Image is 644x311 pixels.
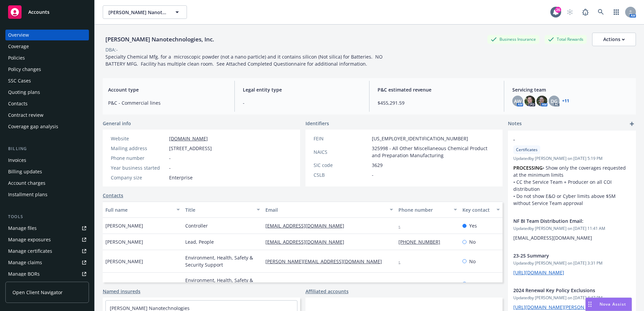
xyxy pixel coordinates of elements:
div: Phone number [111,154,166,162]
span: Certificates [516,147,538,153]
span: General info [103,120,131,127]
div: Key contact [462,206,492,213]
a: Overview [5,30,89,40]
div: Title [185,206,252,213]
div: Manage BORs [8,269,40,279]
button: Nova Assist [585,298,632,311]
a: Coverage gap analysis [5,121,89,132]
a: [PHONE_NUMBER] [398,239,446,245]
span: [PERSON_NAME] [105,222,143,229]
span: $455,291.59 [378,99,496,106]
span: DG [551,98,557,105]
a: Account charges [5,178,89,188]
span: Legal entity type [243,86,361,93]
a: SSC Cases [5,75,89,86]
div: Manage certificates [8,246,52,256]
a: [EMAIL_ADDRESS][DOMAIN_NAME] [265,281,350,287]
a: Contacts [103,192,123,199]
a: Policies [5,53,89,63]
a: - [398,222,406,229]
a: [EMAIL_ADDRESS][DOMAIN_NAME] [265,222,350,229]
a: [PERSON_NAME][EMAIL_ADDRESS][DOMAIN_NAME] [265,258,387,265]
a: Coverage [5,41,89,52]
span: - [372,171,374,178]
span: Environment, Health, Safety & Security Support [185,254,260,268]
span: No [469,258,476,265]
div: Installment plans [8,189,47,200]
span: 23-25 Summary [513,252,613,259]
div: Manage claims [8,257,42,268]
a: Accounts [5,3,89,22]
div: Coverage gap analysis [8,121,58,132]
div: Drag to move [586,298,594,311]
div: 23-25 SummaryUpdatedby [PERSON_NAME] on [DATE] 3:31 PM[URL][DOMAIN_NAME] [508,247,636,281]
div: Account charges [8,178,45,188]
a: Manage BORs [5,269,89,279]
span: 3629 [372,162,383,169]
div: Quoting plans [8,87,40,98]
button: Email [263,202,396,218]
span: P&C - Commercial lines [108,99,226,106]
span: Nova Assist [600,301,626,307]
a: [EMAIL_ADDRESS][DOMAIN_NAME] [265,239,350,245]
span: [US_EMPLOYER_IDENTIFICATION_NUMBER] [372,135,468,142]
span: P&C estimated revenue [378,86,496,93]
div: Year business started [111,164,166,171]
span: [EMAIL_ADDRESS][DOMAIN_NAME] [513,235,592,241]
a: [URL][DOMAIN_NAME][PERSON_NAME] [513,304,602,310]
div: Invoices [8,155,26,166]
span: No [469,238,476,245]
span: - [169,164,171,171]
a: [URL][DOMAIN_NAME] [513,269,564,276]
span: Notes [508,120,522,128]
a: Quoting plans [5,87,89,98]
div: SIC code [314,162,369,169]
span: Updated by [PERSON_NAME] on [DATE] 5:19 PM [513,155,631,162]
span: Updated by [PERSON_NAME] on [DATE] 11:41 AM [513,226,631,232]
a: - [398,281,406,287]
div: Coverage [8,41,29,52]
div: [PERSON_NAME] Nanotechnologies, Inc. [103,35,217,44]
span: - [243,99,361,106]
div: NF BI Team Distribution Email:Updatedby [PERSON_NAME] on [DATE] 11:41 AM[EMAIL_ADDRESS][DOMAIN_NAME] [508,212,636,247]
div: Website [111,135,166,142]
span: Specialty Chemical Mfg. for a microscopic powder (not a nano particle) and it contains silicon (N... [105,54,384,67]
div: Policies [8,53,25,63]
div: SSC Cases [8,75,31,86]
a: +11 [562,99,569,103]
div: 26 [555,7,561,13]
span: NF BI Team Distribution Email: [513,217,613,224]
a: [DOMAIN_NAME] [169,135,208,142]
button: [PERSON_NAME] Nanotechnologies, Inc. [103,5,187,19]
a: Manage files [5,223,89,234]
div: Actions [603,33,625,46]
div: Policy changes [8,64,41,75]
div: Contacts [8,98,28,109]
div: Billing [5,145,89,152]
span: AW [514,98,521,105]
a: Search [594,5,608,19]
a: Start snowing [563,5,577,19]
span: No [469,280,476,287]
a: Named insureds [103,288,140,295]
div: Company size [111,174,166,181]
span: [PERSON_NAME] Nanotechnologies, Inc. [108,9,167,16]
strong: PROCESSING [513,165,543,171]
a: Manage exposures [5,234,89,245]
span: 2024 Renewal Key Policy Exclusions [513,287,613,294]
a: Billing updates [5,166,89,177]
span: Identifiers [305,120,329,127]
div: FEIN [314,135,369,142]
div: Email [265,206,386,213]
span: Account type [108,86,226,93]
span: Environment, Health, Safety & Security Support [185,277,260,291]
span: - [169,154,171,162]
a: Contacts [5,98,89,109]
div: NAICS [314,148,369,155]
a: Invoices [5,155,89,166]
span: [PERSON_NAME] [105,238,143,245]
span: Servicing team [512,86,631,93]
a: Contract review [5,110,89,120]
img: photo [524,96,535,106]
